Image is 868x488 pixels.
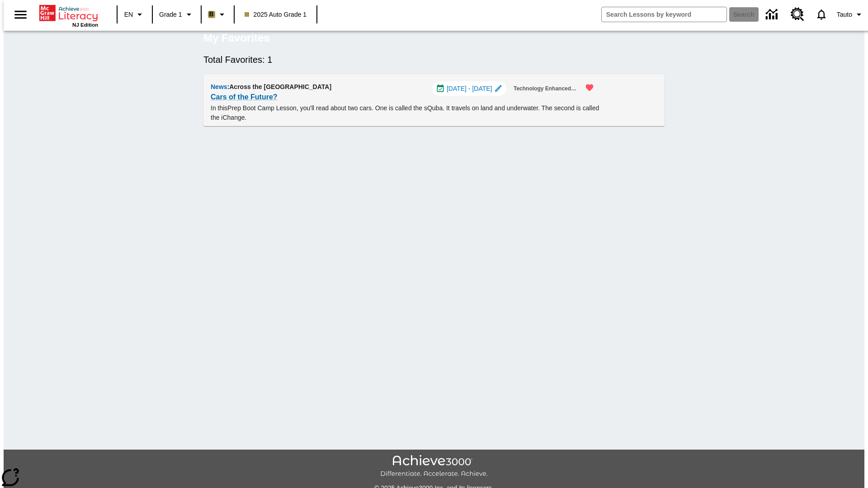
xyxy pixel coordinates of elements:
[7,1,34,28] button: Open side menu
[39,3,98,28] div: Home
[245,10,307,19] span: 2025 Auto Grade 1
[39,4,98,22] a: Home
[203,31,270,45] h5: My Favorites
[156,6,198,23] button: Grade: Grade 1, Select a grade
[602,7,726,22] input: search field
[120,6,149,23] button: Language: EN, Select a language
[760,2,785,27] a: Data Center
[580,78,599,98] button: Remove from Favorites
[837,10,852,19] span: Tauto
[72,22,98,28] span: NJ Edition
[211,91,278,103] a: Cars of the Future?
[380,455,488,478] img: Achieve3000 Differentiate Accelerate Achieve
[203,52,665,67] h6: Total Favorites: 1
[510,81,581,96] button: Technology Enhanced Item
[785,2,810,27] a: Resource Center, Will open in new tab
[211,104,599,121] testabrev: Prep Boot Camp Lesson, you'll read about two cars. One is called the sQuba. It travels on land an...
[211,103,599,122] p: In this
[211,83,227,90] span: News
[514,84,578,94] span: Technology Enhanced Item
[159,10,182,19] span: Grade 1
[810,3,833,26] a: Notifications
[124,10,133,19] span: EN
[833,6,868,23] button: Profile/Settings
[204,6,231,23] button: Boost Class color is light brown. Change class color
[227,83,332,90] span: : Across the [GEOGRAPHIC_DATA]
[432,81,506,96] div: Jul 01 - Aug 01 Choose Dates
[209,9,214,20] span: B
[447,84,492,94] span: [DATE] - [DATE]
